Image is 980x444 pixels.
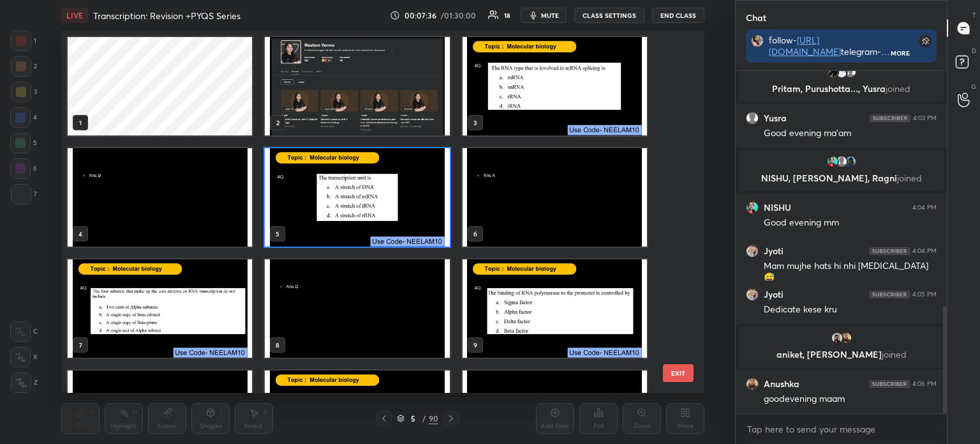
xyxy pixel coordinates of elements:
[504,12,510,19] div: 18
[891,49,910,57] div: More
[746,112,759,125] img: default.png
[869,247,910,255] img: 4P8fHbbgJtejmAAAAAElFTkSuQmCC
[886,82,910,95] span: joined
[462,37,646,135] img: 1759573967QX6JSS.pdf
[10,347,38,367] div: X
[764,378,799,390] h6: Anushka
[11,56,37,77] div: 2
[10,133,37,153] div: 5
[769,34,841,57] a: [URL][DOMAIN_NAME]
[826,66,839,79] img: ccfa15e1ff884e139c6a31cbe539487b.jpg
[844,155,857,168] img: 3
[11,31,36,51] div: 1
[971,82,976,91] p: G
[764,217,937,229] div: Good evening mm
[764,260,937,284] div: Mam mujhe hats hi nhi [MEDICAL_DATA] 😅
[10,158,37,179] div: 6
[869,380,910,388] img: 4P8fHbbgJtejmAAAAAElFTkSuQmCC
[746,173,936,183] p: NISHU, [PERSON_NAME], Ragni
[574,8,644,23] button: CLASS SETTINGS
[746,349,936,360] p: aniket, [PERSON_NAME]
[764,303,937,316] div: Dedicate kese kru
[265,259,449,358] img: 1759573967QX6JSS.pdf
[462,259,646,358] img: 1759573967QX6JSS.pdf
[429,413,438,424] div: 90
[541,11,559,20] span: mute
[93,10,241,22] h4: Transcription: Revision +PYQS Series
[764,127,937,140] div: Good evening ma'am
[265,148,449,247] img: 1759573967QX6JSS.pdf
[663,364,694,382] button: EXIT
[746,245,759,257] img: e8ba785e28cc435d9d7c386c960b9786.jpg
[746,288,759,301] img: e8ba785e28cc435d9d7c386c960b9786.jpg
[912,380,937,388] div: 4:06 PM
[68,148,252,247] img: 1759573967QX6JSS.pdf
[912,291,937,298] div: 4:05 PM
[11,184,37,204] div: 7
[265,37,449,135] img: 1759573967QX6JSS.pdf
[882,348,907,360] span: joined
[764,245,783,257] h6: Jyoti
[912,204,937,211] div: 4:04 PM
[870,114,910,122] img: 4P8fHbbgJtejmAAAAAElFTkSuQmCC
[751,34,764,47] img: d27488215f1b4d5fb42b818338f14208.jpg
[61,31,682,393] div: grid
[10,321,38,342] div: C
[869,291,910,298] img: 4P8fHbbgJtejmAAAAAElFTkSuQmCC
[835,155,848,168] img: default.png
[835,66,848,79] img: 96971539026a4547a662f3bbc7391b71.jpg
[764,289,783,300] h6: Jyoti
[746,84,936,94] p: Pritam, Purushotta..., Yusra
[422,415,426,422] div: /
[913,114,937,122] div: 4:03 PM
[826,155,839,168] img: cfd11cc1e9d34196a3c80856a97fe88c.jpg
[972,10,976,20] p: T
[521,8,567,23] button: mute
[462,148,646,247] img: 1759573967QX6JSS.pdf
[764,393,937,406] div: goodevening maam
[764,112,787,124] h6: Yusra
[68,259,252,358] img: 1759573967QX6JSS.pdf
[11,372,38,393] div: Z
[972,46,976,56] p: D
[736,71,947,413] div: grid
[10,107,37,128] div: 4
[769,34,891,57] div: follow- telegram-
[61,8,88,23] div: LIVE
[912,247,937,255] div: 4:04 PM
[746,201,759,214] img: cfd11cc1e9d34196a3c80856a97fe88c.jpg
[769,57,863,69] a: [DOMAIN_NAME][URL]
[407,415,420,422] div: 5
[844,66,857,79] img: default.png
[746,378,759,390] img: c2387b2a4ee44a22b14e0786c91f7114.jpg
[11,82,37,102] div: 3
[764,202,791,213] h6: NISHU
[831,332,843,344] img: d927ead1100745ec8176353656eda1f8.jpg
[652,8,704,23] button: End Class
[736,1,776,34] p: Chat
[897,172,922,184] span: joined
[840,332,852,344] img: c2387b2a4ee44a22b14e0786c91f7114.jpg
